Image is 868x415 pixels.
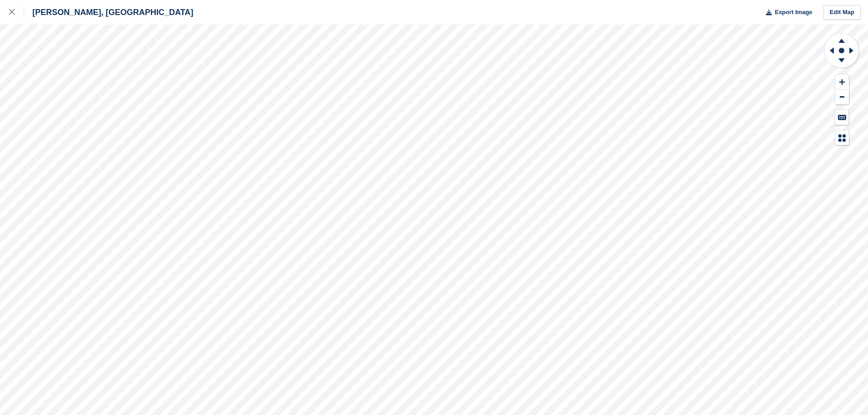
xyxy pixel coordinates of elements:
button: Keyboard Shortcuts [835,110,849,125]
button: Export Image [760,5,812,20]
button: Map Legend [835,130,849,145]
button: Zoom In [835,75,849,90]
button: Zoom Out [835,90,849,105]
a: Edit Map [823,5,861,20]
div: [PERSON_NAME], [GEOGRAPHIC_DATA] [24,7,193,18]
span: Export Image [775,8,812,17]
